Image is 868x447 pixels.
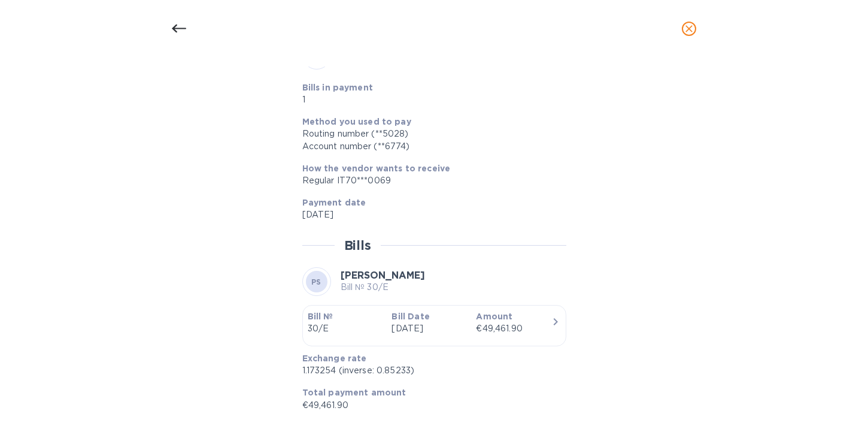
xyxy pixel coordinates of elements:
[476,322,551,335] div: €49,461.90
[302,83,373,92] b: Bills in payment
[302,174,557,187] div: Regular IT70***0069
[302,388,406,397] b: Total payment amount
[302,399,557,412] p: €49,461.90
[308,322,383,335] p: 30/E
[311,277,321,286] b: PS
[302,364,557,377] p: 1.173254 (inverse: 0.85233)
[302,128,557,140] div: Routing number (**5028)
[302,305,566,346] button: Bill №30/EBill Date[DATE]Amount€49,461.90
[341,281,425,294] p: Bill № 30/E
[308,312,333,321] b: Bill №
[302,354,367,363] b: Exchange rate
[302,209,557,221] p: [DATE]
[341,270,425,281] b: [PERSON_NAME]
[476,312,512,321] b: Amount
[302,140,557,153] div: Account number (**6774)
[302,198,366,207] b: Payment date
[302,117,411,126] b: Method you used to pay
[302,93,472,106] p: 1
[302,164,451,173] b: How the vendor wants to receive
[344,238,371,253] h2: Bills
[391,312,429,321] b: Bill Date
[675,14,703,43] button: close
[391,322,466,335] p: [DATE]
